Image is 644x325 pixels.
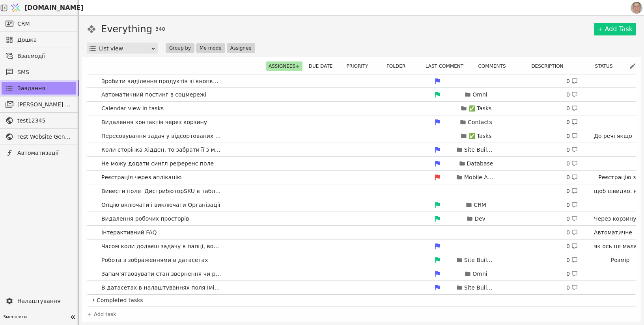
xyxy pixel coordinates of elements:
[2,33,76,46] a: Дошка
[2,50,76,62] a: Взаємодії
[474,201,486,209] p: CRM
[98,254,211,266] span: Робота з зображеннями в датасетах
[423,61,470,71] button: Last comment
[166,43,194,53] button: Group by
[566,201,578,209] div: 0
[8,0,79,15] a: [DOMAIN_NAME]
[566,118,578,126] div: 0
[17,297,72,305] span: Налаштування
[566,104,578,113] div: 0
[2,114,76,127] a: test12345
[344,61,375,71] div: Priority
[2,147,76,159] a: Автоматизації
[98,241,224,252] span: Часом коли додаєш задачу в папці, вона залітає в корінь
[472,270,487,278] p: Omni
[17,149,72,157] span: Автоматизації
[98,227,160,238] span: Інтерактивний FAQ
[2,98,76,111] a: [PERSON_NAME] розсилки
[98,130,224,142] span: Пересовування задач у відсортованих списках
[98,144,224,156] span: Коли сторінка Хідден, то забрати її з мапи сайту
[101,22,152,36] h1: Everything
[196,43,225,53] button: Me mode
[98,158,217,169] span: Не можу додати сингл референс поле
[17,84,45,93] span: Завдання
[227,43,255,53] button: Assignee
[566,91,578,99] div: 0
[469,104,492,113] p: ✅ Tasks
[566,284,578,292] div: 0
[467,160,493,168] p: Database
[266,61,302,71] button: Assignees
[566,160,578,168] div: 0
[592,61,620,71] button: Status
[566,132,578,140] div: 0
[94,310,116,318] span: Add task
[3,314,67,321] span: Зменшити
[98,76,224,87] span: Зробити виділення продуктів зі кнопкою ШИФТ
[306,61,340,71] button: Due date
[2,17,76,30] a: CRM
[566,187,578,195] div: 0
[631,2,642,14] img: 1560949290925-CROPPED-IMG_0201-2-.jpg
[516,61,583,71] div: Description
[98,199,223,211] span: Опцію включати і виключати Організації
[566,256,578,264] div: 0
[464,284,496,292] p: Site Builder
[98,268,224,280] span: Запам'ятаовувати стан звернення чи розвернення листа
[17,100,72,109] span: [PERSON_NAME] розсилки
[468,118,492,126] p: Contacts
[421,61,472,71] div: Last comment
[98,172,185,183] span: Реєстрація через аплікацію
[98,89,209,100] span: Автоматичний постинг в соцмережі
[384,61,413,71] button: Folder
[155,25,165,33] span: 340
[98,117,210,128] span: Видалення контактів через корзину
[474,215,485,223] p: Dev
[529,61,570,71] button: Description
[99,43,151,54] div: List view
[464,256,496,264] p: Site Builder
[379,61,418,71] div: Folder
[98,186,224,197] span: Вивести поле ДистрибюторSKU в таблицю товарів
[98,103,167,114] span: Calendar view in tasks
[566,242,578,251] div: 0
[476,61,513,71] button: Comments
[98,213,192,225] span: Видалення робочих просторів
[17,20,30,28] span: CRM
[267,61,302,71] div: Assignees
[98,282,224,293] span: В датасетах в налаштуваннях поля Імідж - додати опцію - Use Alt text
[17,52,72,60] span: Взаємодії
[566,270,578,278] div: 0
[344,61,375,71] button: Priority
[566,173,578,182] div: 0
[9,0,21,15] img: Logo
[464,173,496,182] p: Mobile App To-Do
[586,61,626,71] div: Status
[566,228,578,237] div: 0
[476,61,513,71] div: Comments
[17,133,72,141] span: Test Website General template
[566,215,578,223] div: 0
[305,61,341,71] div: Due date
[2,295,76,307] a: Налаштування
[469,132,492,140] p: ✅ Tasks
[97,296,633,305] span: Completed tasks
[472,91,487,99] p: Omni
[566,77,578,85] div: 0
[17,117,72,125] span: test12345
[87,310,116,318] a: Add task
[566,146,578,154] div: 0
[2,82,76,95] a: Завдання
[2,130,76,143] a: Test Website General template
[2,66,76,78] a: SMS
[464,146,496,154] p: Site Builder
[594,23,636,35] a: Add Task
[17,36,72,44] span: Дошка
[24,3,84,13] span: [DOMAIN_NAME]
[17,68,72,76] span: SMS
